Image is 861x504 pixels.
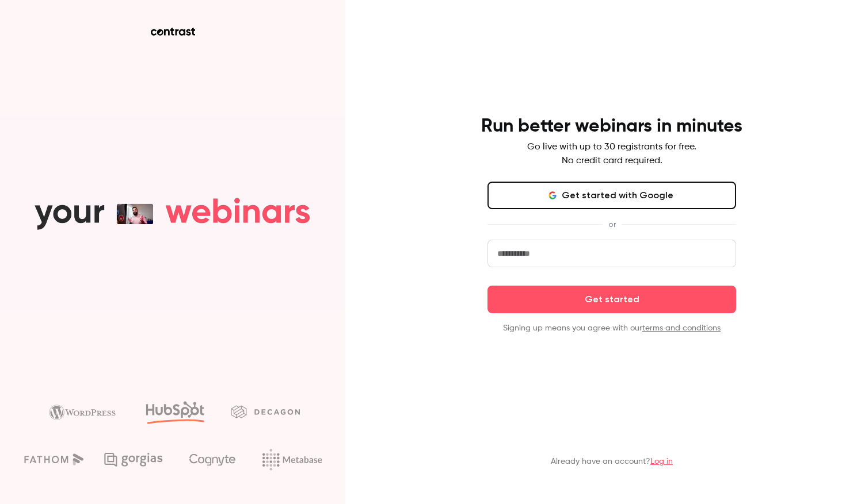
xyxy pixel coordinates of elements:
[487,286,736,313] button: Get started
[650,457,673,465] a: Log in
[551,456,673,467] p: Already have an account?
[487,182,736,209] button: Get started with Google
[642,324,721,332] a: terms and conditions
[231,405,300,418] img: decagon
[527,140,696,168] p: Go live with up to 30 registrants for free. No credit card required.
[481,115,742,138] h4: Run better webinars in minutes
[603,218,622,230] span: or
[487,322,736,334] p: Signing up means you agree with our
